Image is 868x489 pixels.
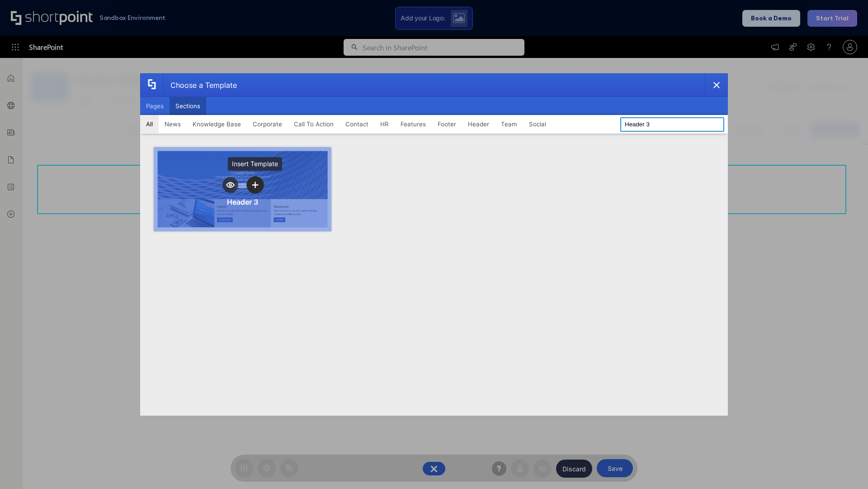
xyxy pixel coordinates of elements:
div: Header 3 [227,197,258,206]
button: Social [523,115,552,133]
button: News [159,115,187,133]
button: Footer [432,115,462,133]
button: Features [395,115,432,133]
button: Header [462,115,495,133]
button: Knowledge Base [187,115,247,133]
div: Choose a Template [163,74,237,96]
button: All [140,115,159,133]
button: Contact [340,115,374,133]
button: Team [495,115,523,133]
button: Corporate [247,115,288,133]
button: Call To Action [288,115,340,133]
button: Pages [140,97,170,115]
input: Search [620,117,724,132]
iframe: Chat Widget [823,446,868,489]
div: template selector [140,73,728,416]
button: Sections [170,97,206,115]
button: HR [374,115,395,133]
